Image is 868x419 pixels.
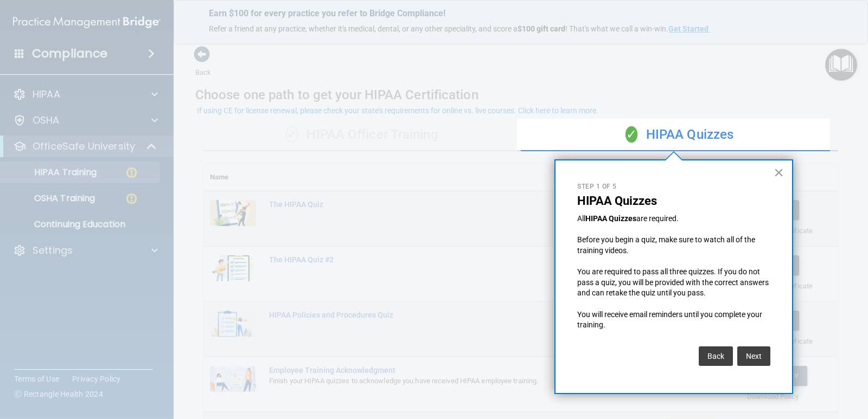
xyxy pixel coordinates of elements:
[585,214,636,223] strong: HIPAA Quizzes
[626,126,637,143] span: ✓
[577,267,770,299] p: You are required to pass all three quizzes. If you do not pass a quiz, you will be provided with ...
[699,346,733,366] button: Back
[521,119,838,151] div: HIPAA Quizzes
[774,164,784,181] button: Close
[737,346,770,366] button: Next
[577,194,770,208] p: HIPAA Quizzes
[577,214,585,223] span: All
[577,310,770,331] p: You will receive email reminders until you complete your training.
[577,182,770,191] p: Step 1 of 5
[577,235,770,256] p: Before you begin a quiz, make sure to watch all of the training videos.
[636,214,679,223] span: are required.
